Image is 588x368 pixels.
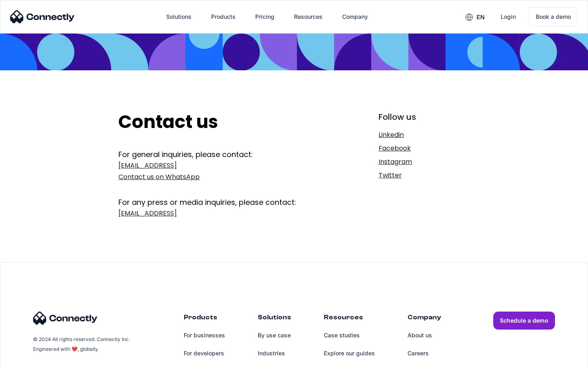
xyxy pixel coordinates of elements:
img: Connectly Logo [10,10,75,23]
aside: Language selected: English [8,354,49,365]
a: Industries [258,344,291,362]
a: [EMAIL_ADDRESS] [118,208,325,219]
div: Follow us [379,111,470,123]
a: Linkedin [379,129,470,141]
div: Pricing [255,11,274,22]
a: Book a demo [529,7,578,26]
img: Connectly Logo [33,312,98,325]
div: Resources [324,312,375,326]
a: Explore our guides [324,344,375,362]
a: Twitter [379,170,470,181]
a: By use case [258,326,291,344]
a: Case studies [324,326,375,344]
div: en [477,11,485,23]
div: Resources [294,11,323,22]
div: Products [211,11,236,22]
a: Careers [408,344,441,362]
a: Login [494,7,522,27]
a: Pricing [249,7,281,27]
a: Schedule a demo [493,312,555,330]
div: For general inquiries, please contact: [118,149,325,160]
a: For businesses [184,326,225,344]
a: For developers [184,344,225,362]
div: For any press or media inquiries, please contact: [118,185,325,208]
h2: Contact us [118,111,325,133]
div: Products [184,312,225,326]
ul: Language list [16,354,49,365]
div: Solutions [258,312,291,326]
div: Login [501,11,516,22]
div: Company [408,312,441,326]
a: Facebook [379,143,470,154]
div: Solutions [166,11,192,22]
div: Company [342,11,368,22]
div: © 2024 All rights reserved. Connectly Inc. Engineered with ❤️, globally. [33,334,131,354]
a: Instagram [379,156,470,168]
a: [EMAIL_ADDRESS]Contact us on WhatsApp [118,160,325,183]
a: About us [408,326,441,344]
